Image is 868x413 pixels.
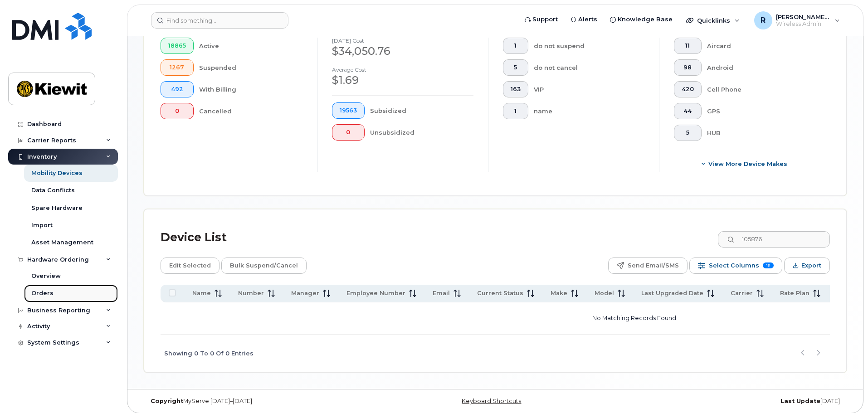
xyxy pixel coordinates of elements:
[161,226,227,249] div: Device List
[780,289,809,297] span: Rate Plan
[708,160,787,168] span: View More Device Makes
[564,10,604,29] a: Alerts
[534,38,645,54] div: do not suspend
[168,42,186,49] span: 18865
[604,10,679,29] a: Knowledge Base
[612,398,847,405] div: [DATE]
[674,125,702,141] button: 5
[238,289,264,297] span: Number
[199,81,303,97] div: With Billing
[332,73,473,88] div: $1.69
[199,103,303,119] div: Cancelled
[151,398,183,404] strong: Copyright
[680,11,746,29] div: Quicklinks
[511,42,521,49] span: 1
[697,17,730,24] span: Quicklinks
[164,347,254,360] span: Showing 0 To 0 Of 0 Entries
[532,15,558,24] span: Support
[595,289,614,297] span: Model
[674,59,702,76] button: 98
[511,64,521,71] span: 5
[291,289,319,297] span: Manager
[161,103,194,119] button: 0
[518,10,564,29] a: Support
[332,67,473,73] h4: Average cost
[168,86,186,93] span: 492
[682,86,694,93] span: 420
[168,107,186,115] span: 0
[682,129,694,136] span: 5
[161,258,219,274] button: Edit Selected
[503,103,528,119] button: 1
[192,289,211,297] span: Name
[707,81,816,97] div: Cell Phone
[748,11,846,29] div: Rachel.Vanfleet
[199,59,303,76] div: Suspended
[801,259,821,272] span: Export
[709,259,759,272] span: Select Columns
[689,258,782,274] button: Select Columns 13
[784,258,830,274] button: Export
[731,289,753,297] span: Carrier
[763,262,774,268] span: 13
[340,129,357,136] span: 0
[682,42,694,49] span: 11
[332,38,473,44] h4: [DATE] cost
[534,59,645,76] div: do not cancel
[169,259,211,272] span: Edit Selected
[230,259,298,272] span: Bulk Suspend/Cancel
[707,59,816,76] div: Android
[151,12,288,29] input: Find something...
[370,124,474,141] div: Unsubsidized
[674,81,702,97] button: 420
[168,64,186,71] span: 1267
[534,81,645,97] div: VIP
[346,289,405,297] span: Employee Number
[477,289,523,297] span: Current Status
[534,103,645,119] div: name
[511,107,521,115] span: 1
[340,107,357,114] span: 19563
[433,289,450,297] span: Email
[780,398,820,404] strong: Last Update
[503,81,528,97] button: 163
[674,155,815,172] button: View More Device Makes
[829,374,861,406] iframe: Messenger Launcher
[674,103,702,119] button: 44
[221,258,307,274] button: Bulk Suspend/Cancel
[161,81,194,97] button: 492
[578,15,597,24] span: Alerts
[462,398,521,404] a: Keyboard Shortcuts
[511,86,521,93] span: 163
[161,38,194,54] button: 18865
[718,231,830,248] input: Search Device List ...
[618,15,673,24] span: Knowledge Base
[370,102,474,119] div: Subsidized
[674,38,702,54] button: 11
[776,20,830,28] span: Wireless Admin
[707,103,816,119] div: GPS
[332,102,365,119] button: 19563
[682,64,694,71] span: 98
[551,289,567,297] span: Make
[608,258,688,274] button: Send Email/SMS
[682,107,694,115] span: 44
[503,38,528,54] button: 1
[503,59,528,76] button: 5
[332,44,473,59] div: $34,050.76
[161,59,194,76] button: 1267
[199,38,303,54] div: Active
[776,13,830,20] span: [PERSON_NAME].[PERSON_NAME]
[707,125,816,141] div: HUB
[707,38,816,54] div: Aircard
[144,398,378,405] div: MyServe [DATE]–[DATE]
[641,289,703,297] span: Last Upgraded Date
[332,124,365,141] button: 0
[628,259,679,272] span: Send Email/SMS
[761,15,766,26] span: R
